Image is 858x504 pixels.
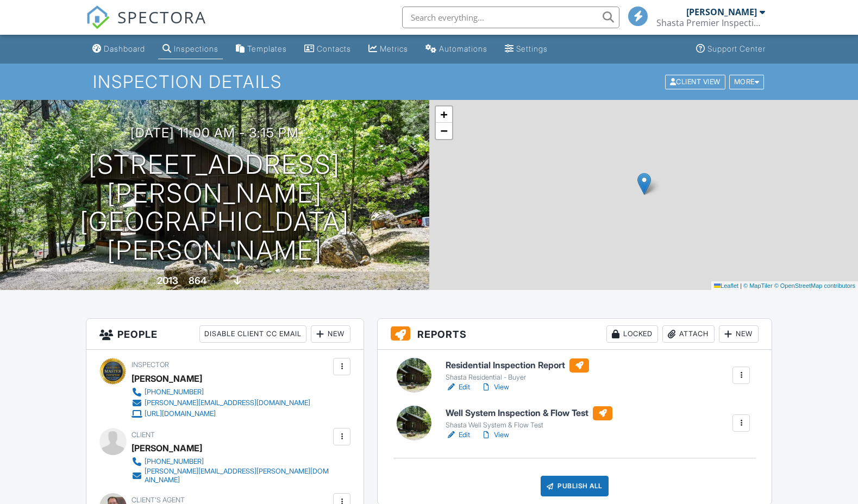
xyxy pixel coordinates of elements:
div: 2013 [157,275,178,286]
img: The Best Home Inspection Software - Spectora [86,5,110,29]
div: Support Center [707,44,766,53]
div: Shasta Premier Inspection Group [656,17,765,28]
div: [URL][DOMAIN_NAME] [145,409,216,418]
div: Dashboard [104,44,145,53]
div: [PERSON_NAME] [131,370,202,387]
input: Search everything... [402,7,619,28]
div: 864 [189,275,206,286]
span: + [440,108,447,121]
span: Client's Agent [131,496,185,504]
span: sq. ft. [208,278,223,286]
div: Attach [662,325,715,343]
img: Marker [637,173,651,195]
a: View [481,382,509,393]
div: More [729,74,765,89]
a: [PHONE_NUMBER] [131,387,310,398]
div: Automations [439,44,487,53]
a: © OpenStreetMap contributors [774,282,855,289]
div: [PERSON_NAME][EMAIL_ADDRESS][DOMAIN_NAME] [145,399,310,407]
a: Support Center [692,39,770,59]
div: Metrics [380,44,408,53]
a: © MapTiler [743,282,773,289]
div: Disable Client CC Email [199,325,306,343]
a: Leaflet [714,282,738,289]
span: Built [143,278,155,286]
a: [URL][DOMAIN_NAME] [131,408,310,419]
div: Locked [606,325,658,343]
span: − [440,124,447,137]
div: Settings [516,44,548,53]
a: Settings [500,39,552,59]
h3: Reports [378,319,772,350]
h3: [DATE] 11:00 am - 3:15 pm [130,125,299,140]
span: crawlspace [243,278,277,286]
a: View [481,430,509,440]
div: Inspections [174,44,218,53]
span: Inspector [131,361,169,369]
a: Inspections [158,39,223,59]
h6: Well System Inspection & Flow Test [446,406,612,420]
h1: Inspection Details [93,72,766,91]
a: Edit [446,382,470,393]
div: New [719,325,759,343]
h6: Residential Inspection Report [446,358,589,373]
div: New [311,325,350,343]
a: Edit [446,430,470,440]
a: Contacts [300,39,355,59]
a: Zoom out [436,123,452,139]
span: Client [131,431,155,439]
div: [PHONE_NUMBER] [145,388,204,396]
a: Metrics [364,39,412,59]
h1: [STREET_ADDRESS][PERSON_NAME] [GEOGRAPHIC_DATA][PERSON_NAME] [17,150,412,265]
a: Automations (Basic) [421,39,492,59]
a: Zoom in [436,106,452,123]
a: Templates [231,39,291,59]
a: Dashboard [88,39,149,59]
div: [PERSON_NAME] [686,7,757,17]
a: SPECTORA [86,15,206,37]
a: Residential Inspection Report Shasta Residential - Buyer [446,358,589,382]
a: Well System Inspection & Flow Test Shasta Well System & Flow Test [446,406,612,430]
span: SPECTORA [117,5,206,28]
div: Client View [665,74,725,89]
div: Shasta Well System & Flow Test [446,421,612,430]
div: Contacts [317,44,351,53]
div: Templates [247,44,287,53]
div: [PERSON_NAME] [131,440,202,456]
h3: People [86,319,364,350]
div: [PERSON_NAME][EMAIL_ADDRESS][PERSON_NAME][DOMAIN_NAME] [145,467,330,484]
a: [PHONE_NUMBER] [131,456,330,467]
a: [PERSON_NAME][EMAIL_ADDRESS][DOMAIN_NAME] [131,398,310,408]
div: [PHONE_NUMBER] [145,457,204,466]
div: Publish All [541,476,609,496]
a: [PERSON_NAME][EMAIL_ADDRESS][PERSON_NAME][DOMAIN_NAME] [131,467,330,484]
a: Client View [664,77,728,85]
div: Shasta Residential - Buyer [446,373,589,382]
span: | [740,282,742,289]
